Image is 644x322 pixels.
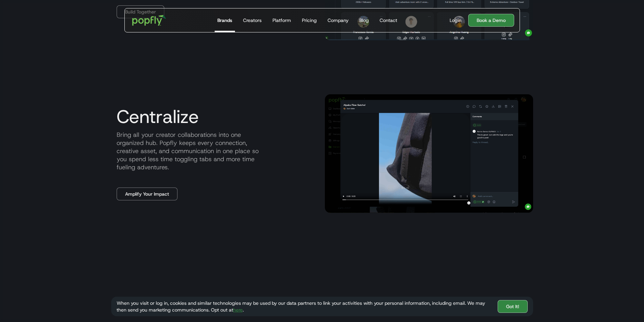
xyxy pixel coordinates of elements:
[272,17,291,24] div: Platform
[359,17,369,24] div: Blog
[325,8,351,32] a: Company
[117,5,164,18] a: Build Together
[240,8,264,32] a: Creators
[111,106,199,127] h3: Centralize
[328,17,349,24] div: Company
[302,17,317,24] div: Pricing
[380,17,397,24] div: Contact
[377,8,400,32] a: Contact
[270,8,294,32] a: Platform
[233,307,243,313] a: here
[299,8,319,32] a: Pricing
[117,188,177,200] a: Amplify Your Impact
[357,8,372,32] a: Blog
[117,300,492,313] div: When you visit or log in, cookies and similar technologies may be used by our data partners to li...
[127,10,171,30] a: home
[447,17,464,24] a: Login
[215,8,235,32] a: Brands
[243,17,262,24] div: Creators
[450,17,461,24] div: Login
[111,131,319,171] p: Bring all your creator collaborations into one organized hub. Popfly keeps every connection, crea...
[217,17,232,24] div: Brands
[468,14,514,27] a: Book a Demo
[498,300,528,313] a: Got It!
